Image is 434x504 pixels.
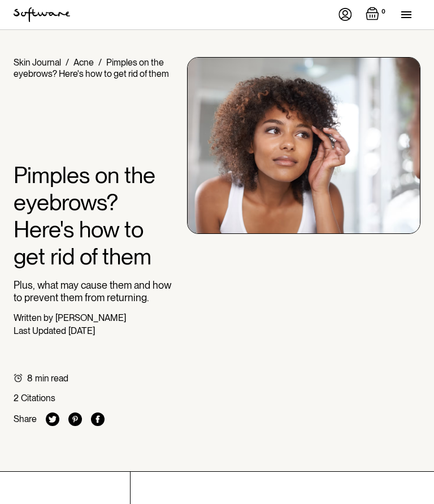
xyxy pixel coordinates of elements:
a: home [14,7,70,22]
div: Share [14,414,37,424]
p: Plus, what may cause them and how to prevent them from returning. [14,279,178,303]
h1: Pimples on the eyebrows? Here's how to get rid of them [14,162,178,270]
a: Acne [73,57,94,68]
div: / [98,57,102,68]
div: Written by [14,312,53,323]
div: / [66,57,69,68]
div: min read [35,373,68,384]
div: [DATE] [68,325,95,336]
div: 2 [14,393,19,403]
img: facebook icon [91,412,105,426]
div: Last Updated [14,325,66,336]
div: 8 [27,373,33,384]
div: Citations [21,393,55,403]
div: [PERSON_NAME] [55,312,126,323]
div: Pimples on the eyebrows? Here's how to get rid of them [14,57,169,79]
a: Skin Journal [14,57,61,68]
img: twitter icon [46,412,59,426]
div: 0 [379,7,388,17]
img: Software Logo [14,7,70,22]
a: Open empty cart [366,7,388,23]
img: pinterest icon [68,412,82,426]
